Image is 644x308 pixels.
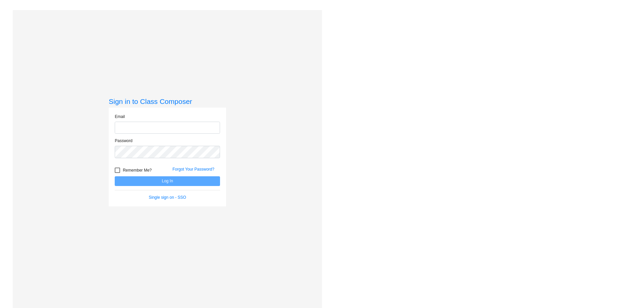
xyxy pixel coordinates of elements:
span: Remember Me? [123,166,152,174]
a: Single sign on - SSO [149,195,186,200]
label: Email [115,114,125,120]
label: Password [115,138,132,144]
a: Forgot Your Password? [172,167,214,172]
h3: Sign in to Class Composer [109,97,226,106]
button: Log In [115,176,220,186]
